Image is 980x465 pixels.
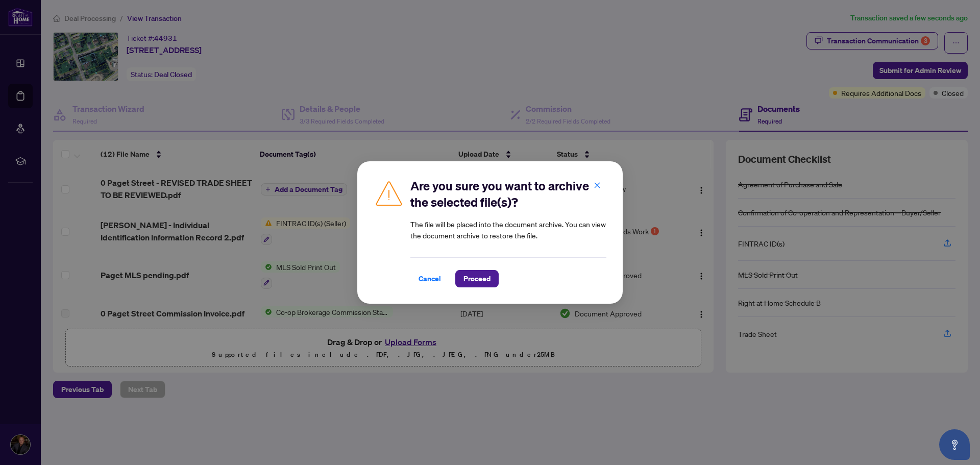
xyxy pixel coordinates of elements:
[455,270,499,287] button: Proceed
[410,218,606,241] article: The file will be placed into the document archive. You can view the document archive to restore t...
[594,182,601,189] span: close
[374,178,404,208] img: Caution Icon
[410,270,449,287] button: Cancel
[410,178,606,210] h2: Are you sure you want to archive the selected file(s)?
[939,429,970,460] button: Open asap
[463,271,491,287] span: Proceed
[419,271,441,287] span: Cancel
